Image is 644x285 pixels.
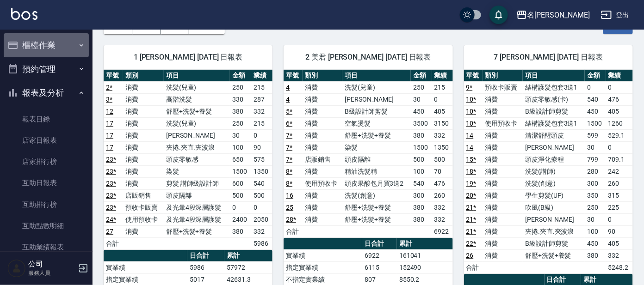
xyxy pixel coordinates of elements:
td: 消費 [483,129,523,141]
td: 消費 [303,165,342,177]
td: 及光暈4段深層護髮 [164,201,230,213]
span: 2 美君 [PERSON_NAME] [DATE] 日報表 [295,53,441,62]
td: B級設計師剪髮 [342,105,411,117]
td: 使用預收卡 [483,117,523,129]
td: 頭皮零敏感 [164,153,230,165]
td: 575 [251,153,272,165]
td: 476 [606,93,633,105]
th: 業績 [606,70,633,82]
td: 540 [411,177,432,189]
img: Logo [11,8,37,20]
td: 57972 [224,261,272,273]
button: 預約管理 [4,57,89,81]
a: 互助日報表 [4,172,89,194]
td: 消費 [303,129,342,141]
td: 332 [432,213,453,225]
td: 280 [585,165,606,177]
td: 30 [585,141,606,153]
td: 6922 [432,225,453,237]
td: 清潔舒醒頭皮 [523,129,585,141]
td: 300 [585,177,606,189]
td: 消費 [303,93,342,105]
td: 消費 [123,93,164,105]
td: 1500 [585,117,606,129]
a: 互助點數明細 [4,215,89,236]
td: 消費 [303,213,342,225]
td: 頭皮淨化療程 [523,153,585,165]
td: 消費 [123,225,164,237]
td: 250 [230,117,251,129]
td: 夾捲.夾直.夾波浪 [523,225,585,237]
td: 吹風(B級) [523,201,585,213]
td: 540 [251,177,272,189]
td: 225 [606,201,633,213]
td: 消費 [483,225,523,237]
td: 洗髮(兒童) [342,81,411,93]
td: 30 [230,129,251,141]
td: 頭皮果酸包月買3送2 [342,177,411,189]
td: 洗髮(講師) [523,165,585,177]
td: 預收卡販賣 [483,81,523,93]
td: 332 [251,225,272,237]
td: 0 [432,93,453,105]
a: 互助排行榜 [4,194,89,215]
span: 7 [PERSON_NAME] [DATE] 日報表 [475,53,622,62]
td: 店販銷售 [123,189,164,201]
th: 單號 [284,70,303,82]
td: 舒壓+洗髮+養髮 [342,213,411,225]
td: [PERSON_NAME] [523,141,585,153]
td: 消費 [123,165,164,177]
td: 1500 [230,165,251,177]
td: 1350 [251,165,272,177]
td: 洗髮(創意) [342,189,411,201]
td: 0 [606,81,633,93]
td: 0 [251,201,272,213]
th: 累計 [397,238,453,250]
td: 結構護髮包套3送1 [523,81,585,93]
th: 類別 [483,70,523,82]
td: 380 [230,225,251,237]
td: 預收卡販賣 [123,201,164,213]
td: 90 [251,141,272,153]
td: 洗髮(兒童) [164,117,230,129]
td: 380 [230,105,251,117]
th: 單號 [104,70,123,82]
th: 項目 [523,70,585,82]
td: 380 [411,201,432,213]
td: 540 [585,93,606,105]
td: 1500 [411,141,432,153]
td: 405 [606,105,633,117]
td: 100 [411,165,432,177]
td: 5986 [187,261,224,273]
td: 洗髮(兒童) [164,81,230,93]
td: 799 [585,153,606,165]
td: 舒壓+洗髮+養髮 [164,225,230,237]
th: 類別 [123,70,164,82]
table: a dense table [104,70,272,250]
td: 消費 [303,81,342,93]
td: 1260 [606,117,633,129]
a: 27 [106,228,113,235]
td: [PERSON_NAME] [342,93,411,105]
td: 0 [251,129,272,141]
td: 500 [411,153,432,165]
td: B級設計師剪髮 [523,237,585,249]
td: 消費 [483,165,523,177]
td: 消費 [483,249,523,261]
td: 消費 [303,117,342,129]
td: 精油洗髮精 [342,165,411,177]
td: 消費 [123,153,164,165]
td: 287 [251,93,272,105]
td: 30 [585,213,606,225]
td: 650 [230,153,251,165]
td: 450 [585,237,606,249]
td: 380 [411,213,432,225]
a: 16 [286,192,293,199]
th: 類別 [303,70,342,82]
td: 頭皮零敏感(卡) [523,93,585,105]
td: 161041 [397,249,453,261]
td: 315 [606,189,633,201]
td: 260 [432,189,453,201]
h5: 公司 [28,260,75,269]
td: 476 [432,177,453,189]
